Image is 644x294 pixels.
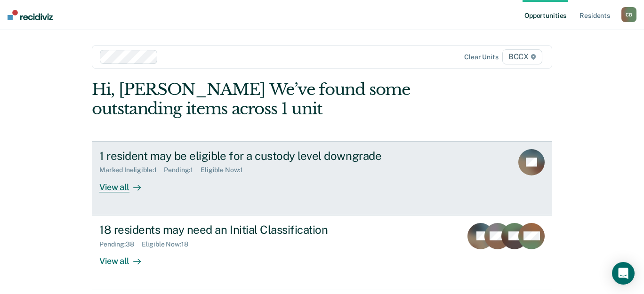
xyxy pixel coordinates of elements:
[92,141,552,215] a: 1 resident may be eligible for a custody level downgradeMarked Ineligible:1Pending:1Eligible Now:...
[99,166,164,174] div: Marked Ineligible : 1
[99,223,430,237] div: 18 residents may need an Initial Classification
[8,10,53,20] img: Recidiviz
[464,53,499,61] div: Clear units
[612,262,635,285] div: Open Intercom Messenger
[621,7,636,22] button: CB
[502,49,542,64] span: BCCX
[99,174,152,192] div: View all
[621,7,636,22] div: C B
[92,80,460,119] div: Hi, [PERSON_NAME] We’ve found some outstanding items across 1 unit
[99,248,152,266] div: View all
[92,215,552,289] a: 18 residents may need an Initial ClassificationPending:38Eligible Now:18View all
[142,240,196,248] div: Eligible Now : 18
[201,166,250,174] div: Eligible Now : 1
[99,149,430,163] div: 1 resident may be eligible for a custody level downgrade
[99,240,142,248] div: Pending : 38
[164,166,201,174] div: Pending : 1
